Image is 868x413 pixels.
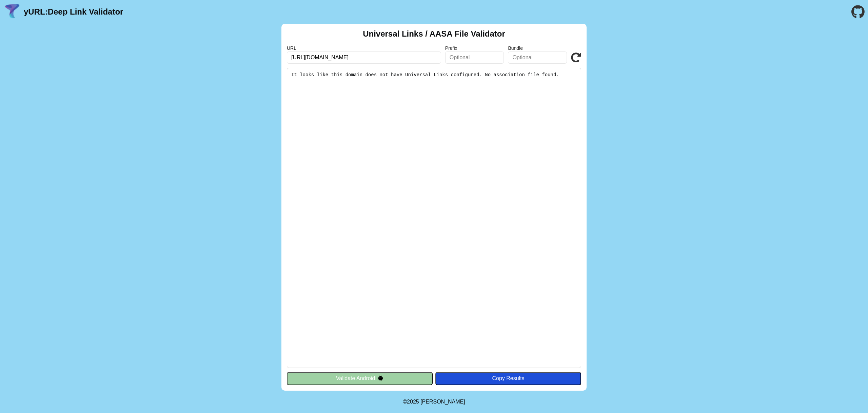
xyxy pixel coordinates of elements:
[287,51,441,64] input: Required
[378,375,383,381] img: droidIcon.svg
[363,29,505,39] h2: Universal Links / AASA File Validator
[287,68,581,368] pre: It looks like this domain does not have Universal Links configured. No association file found.
[24,7,123,17] a: yURL:Deep Link Validator
[403,391,465,413] footer: ©
[508,45,567,51] label: Bundle
[445,45,504,51] label: Prefix
[407,399,419,405] span: 2025
[508,51,567,64] input: Optional
[445,51,504,64] input: Optional
[439,375,578,381] div: Copy Results
[287,372,433,385] button: Validate Android
[3,3,21,21] img: yURL Logo
[420,399,465,405] a: Michael Ibragimchayev's Personal Site
[287,45,441,51] label: URL
[435,372,581,385] button: Copy Results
